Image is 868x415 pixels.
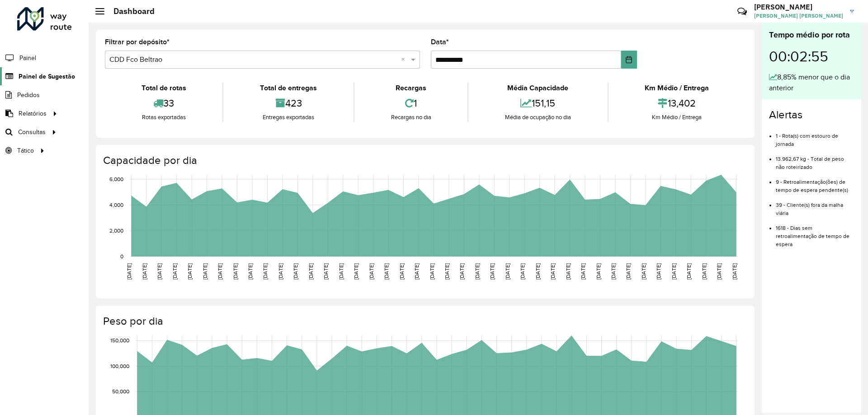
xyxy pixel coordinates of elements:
text: [DATE] [489,263,495,280]
text: [DATE] [156,263,162,280]
text: [DATE] [701,263,707,280]
text: [DATE] [474,263,480,280]
text: [DATE] [595,263,601,280]
text: [DATE] [535,263,541,280]
text: [DATE] [610,263,616,280]
div: 8,85% menor que o dia anterior [769,72,854,93]
text: 100,000 [110,363,129,369]
text: [DATE] [338,263,344,280]
div: 1 [357,93,465,113]
li: 1 - Rota(s) com estouro de jornada [776,125,854,148]
div: Média Capacidade [471,83,605,93]
text: [DATE] [292,263,298,280]
li: 1618 - Dias sem retroalimentação de tempo de espera [776,217,854,248]
text: 4,000 [109,202,123,208]
div: 00:02:55 [769,41,854,72]
div: Média de ocupação no dia [471,113,605,122]
text: [DATE] [368,263,374,280]
text: [DATE] [262,263,268,280]
label: Filtrar por depósito [105,37,170,47]
span: Relatórios [19,109,47,118]
h4: Peso por dia [103,315,745,328]
text: [DATE] [308,263,314,280]
span: Pedidos [17,90,40,100]
div: Tempo médio por rota [769,29,854,41]
text: [DATE] [716,263,722,280]
div: Km Médio / Entrega [611,113,743,122]
li: 9 - Retroalimentação(ões) de tempo de espera pendente(s) [776,171,854,194]
text: [DATE] [126,263,132,280]
h4: Capacidade por dia [103,154,745,167]
li: 39 - Cliente(s) fora da malha viária [776,194,854,217]
div: 33 [107,93,220,113]
text: [DATE] [323,263,329,280]
text: [DATE] [444,263,450,280]
label: Data [431,37,449,47]
text: [DATE] [731,263,737,280]
text: [DATE] [429,263,435,280]
h4: Alertas [769,108,854,121]
text: [DATE] [671,263,677,280]
div: Rotas exportadas [107,113,220,122]
text: [DATE] [414,263,420,280]
text: [DATE] [565,263,571,280]
li: 13.962,67 kg - Total de peso não roteirizado [776,148,854,171]
text: [DATE] [519,263,525,280]
text: [DATE] [142,263,147,280]
div: Km Médio / Entrega [611,83,743,93]
span: Consultas [18,127,46,137]
text: [DATE] [625,263,631,280]
span: Tático [17,146,34,155]
text: [DATE] [656,263,661,280]
text: [DATE] [686,263,692,280]
text: [DATE] [399,263,405,280]
text: [DATE] [217,263,223,280]
span: Painel [19,53,36,63]
text: [DATE] [383,263,389,280]
text: 0 [120,253,123,259]
button: Choose Date [621,51,637,69]
h3: [PERSON_NAME] [754,3,843,11]
text: [DATE] [247,263,253,280]
div: 423 [226,93,351,113]
div: Entregas exportadas [226,113,351,122]
text: 50,000 [112,389,129,395]
div: Recargas [357,83,465,93]
span: Clear all [401,54,409,65]
text: [DATE] [459,263,465,280]
text: [DATE] [580,263,586,280]
a: Contato Rápido [732,2,752,21]
text: [DATE] [187,263,193,280]
text: [DATE] [641,263,646,280]
div: Recargas no dia [357,113,465,122]
text: [DATE] [550,263,556,280]
text: [DATE] [172,263,178,280]
text: [DATE] [353,263,359,280]
h2: Dashboard [104,6,155,16]
div: Total de entregas [226,83,351,93]
text: 6,000 [109,176,123,182]
span: [PERSON_NAME] [PERSON_NAME] [754,12,843,20]
div: 151,15 [471,93,605,113]
text: 150,000 [110,337,129,343]
text: [DATE] [505,263,510,280]
text: [DATE] [232,263,238,280]
text: 2,000 [109,228,123,233]
span: Painel de Sugestão [19,72,75,81]
div: Total de rotas [107,83,220,93]
text: [DATE] [202,263,208,280]
text: [DATE] [278,263,283,280]
div: 13,402 [611,93,743,113]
